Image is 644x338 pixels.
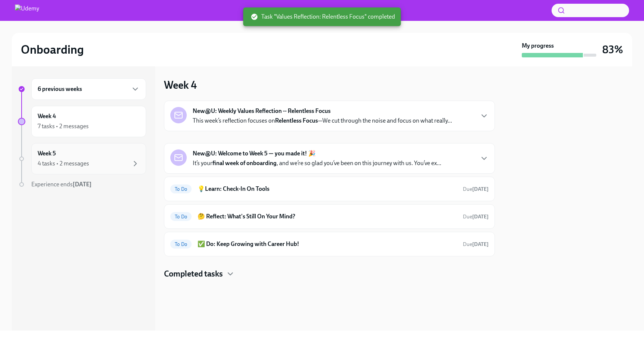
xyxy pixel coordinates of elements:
span: October 11th, 2025 05:30 [463,241,489,248]
img: Udemy [15,4,39,16]
span: Due [463,186,489,192]
h6: 🤔 Reflect: What's Still On Your Mind? [198,212,457,221]
strong: [DATE] [472,214,489,220]
div: 6 previous weeks [31,78,146,100]
p: This week’s reflection focuses on —We cut through the noise and focus on what really... [193,117,452,125]
div: Completed tasks [164,268,495,279]
span: October 11th, 2025 05:30 [463,213,489,220]
h2: Onboarding [21,42,84,57]
strong: [DATE] [472,186,489,192]
span: To Do [170,214,192,219]
span: Experience ends [31,181,92,188]
a: To Do✅ Do: Keep Growing with Career Hub!Due[DATE] [170,238,489,250]
a: Week 47 tasks • 2 messages [18,106,146,137]
h6: Week 5 [38,149,56,158]
h6: ✅ Do: Keep Growing with Career Hub! [198,240,457,248]
h4: Completed tasks [164,268,223,279]
a: To Do🤔 Reflect: What's Still On Your Mind?Due[DATE] [170,211,489,222]
a: Week 54 tasks • 2 messages [18,143,146,174]
span: To Do [170,241,192,247]
strong: final week of onboarding [212,159,277,167]
div: 4 tasks • 2 messages [38,159,89,168]
h6: 6 previous weeks [38,85,82,93]
strong: New@U: Welcome to Week 5 — you made it! 🎉 [193,149,316,158]
div: 7 tasks • 2 messages [38,122,89,130]
h6: 💡Learn: Check-In On Tools [198,185,457,193]
strong: Relentless Focus [275,117,318,124]
span: Due [463,214,489,220]
a: To Do💡Learn: Check-In On ToolsDue[DATE] [170,183,489,195]
strong: New@U: Weekly Values Reflection -- Relentless Focus [193,107,331,115]
strong: My progress [522,42,554,50]
p: It’s your , and we’re so glad you’ve been on this journey with us. You’ve ex... [193,159,441,167]
strong: [DATE] [73,181,92,188]
h3: Week 4 [164,78,197,92]
span: Due [463,241,489,247]
span: To Do [170,186,192,192]
h3: 83% [602,43,623,56]
strong: [DATE] [472,241,489,247]
span: October 11th, 2025 05:30 [463,186,489,193]
span: Task "Values Reflection: Relentless Focus" completed [251,13,395,21]
h6: Week 4 [38,112,56,120]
